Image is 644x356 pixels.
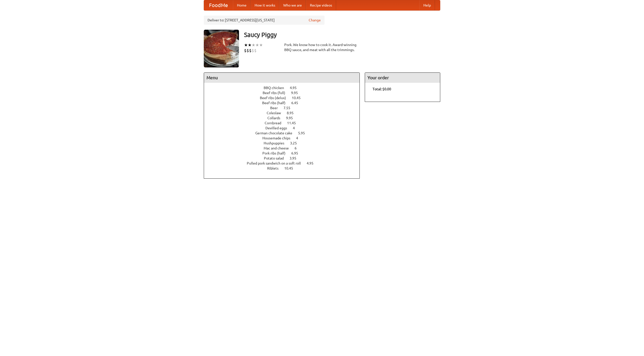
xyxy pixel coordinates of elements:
span: 10.45 [292,96,306,100]
a: How it works [251,0,279,10]
span: Coleslaw [267,111,286,115]
span: 9.95 [291,91,303,95]
span: 9.95 [286,116,298,120]
a: Recipe videos [306,0,336,10]
a: Devilled eggs 4 [265,126,304,130]
a: Beef ribs (full) 9.95 [263,91,307,95]
span: 4.95 [290,86,302,90]
li: $ [247,48,249,53]
a: German chocolate cake 5.95 [255,131,314,135]
span: Beef ribs (delux) [260,96,291,100]
span: 11.45 [287,121,301,125]
span: Pork ribs (half) [262,151,291,155]
span: 10.45 [284,166,298,170]
h4: Menu [204,73,359,83]
a: Cornbread 11.45 [265,121,305,125]
li: ★ [244,42,248,48]
span: Mac and cheese [264,146,294,150]
h3: Saucy Piggy [244,30,440,40]
a: Coleslaw 8.95 [267,111,303,115]
a: Hushpuppies 3.25 [264,141,306,145]
a: Pork ribs (half) 6.95 [262,151,307,155]
a: BBQ chicken 4.95 [264,86,306,90]
a: Potato salad 3.95 [264,156,306,160]
img: angular.jpg [204,30,239,67]
a: Change [309,18,321,23]
a: Collards 9.95 [267,116,302,120]
span: 3.95 [290,156,301,160]
span: Beer [270,106,283,110]
h4: Your order [365,73,440,83]
span: Hushpuppies [264,141,289,145]
span: 5.95 [298,131,310,135]
a: Help [419,0,435,10]
span: 4 [296,136,303,140]
span: Cornbread [265,121,286,125]
a: Housemade chips 4 [262,136,307,140]
span: 6.95 [291,151,303,155]
a: Beef ribs (delux) 10.45 [260,96,310,100]
a: Riblets 10.45 [267,166,302,170]
span: 8.95 [287,111,299,115]
span: Beef ribs (half) [262,101,291,105]
a: Pulled pork sandwich on a soft roll 4.95 [247,161,323,165]
a: FoodMe [204,0,233,10]
li: ★ [255,42,259,48]
div: Deliver to: [STREET_ADDRESS][US_STATE] [204,16,325,25]
span: Devilled eggs [265,126,292,130]
div: Pork. We know how to cook it. Award-winning BBQ sauce, and meat with all the trimmings. [284,42,360,52]
span: BBQ chicken [264,86,289,90]
span: Beef ribs (full) [263,91,290,95]
span: 4.95 [307,161,318,165]
span: 6.45 [291,101,303,105]
span: Potato salad [264,156,289,160]
span: 6 [295,146,302,150]
span: Housemade chips [262,136,295,140]
span: 7.55 [284,106,295,110]
li: $ [249,48,252,53]
span: Riblets [267,166,284,170]
span: German chocolate cake [255,131,297,135]
a: Beef ribs (half) 6.45 [262,101,307,105]
b: Total: $0.00 [373,87,391,91]
a: Beer 7.55 [270,106,300,110]
li: $ [252,48,254,53]
span: 4 [293,126,300,130]
li: ★ [252,42,255,48]
span: 3.25 [290,141,302,145]
li: $ [254,48,257,53]
li: $ [244,48,247,53]
span: Pulled pork sandwich on a soft roll [247,161,306,165]
li: ★ [259,42,263,48]
li: ★ [248,42,252,48]
a: Home [233,0,251,10]
a: Who we are [279,0,306,10]
span: Collards [267,116,285,120]
a: Mac and cheese 6 [264,146,306,150]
